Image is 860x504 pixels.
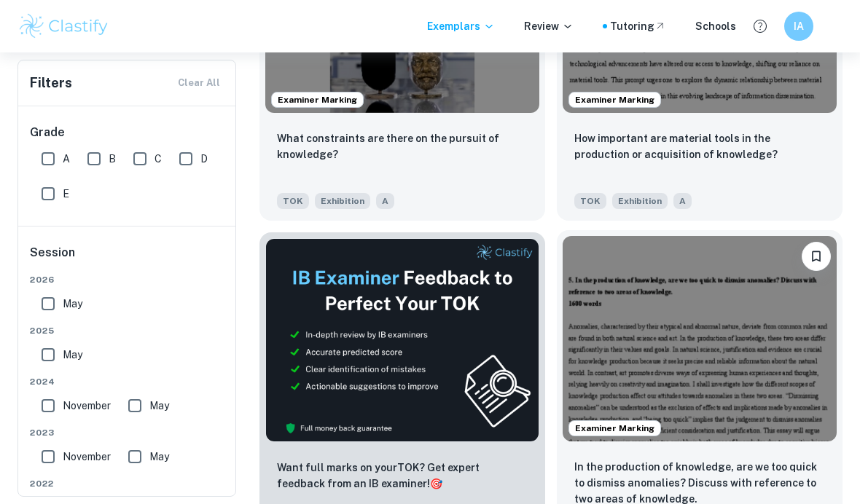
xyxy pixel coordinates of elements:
[30,273,225,286] span: 2026
[784,12,813,41] button: IA
[30,324,225,337] span: 2025
[30,375,225,388] span: 2024
[376,193,394,209] span: A
[430,478,442,489] span: 🎯
[574,130,825,162] p: How important are material tools in the production or acquisition of knowledge?
[277,193,309,209] span: TOK
[30,244,225,273] h6: Session
[63,186,69,202] span: E
[155,151,162,167] span: C
[427,18,495,34] p: Exemplars
[30,477,225,490] span: 2022
[30,426,225,439] span: 2023
[524,18,574,34] p: Review
[30,124,225,141] h6: Grade
[30,73,72,93] h6: Filters
[149,449,169,465] span: May
[315,193,370,209] span: Exhibition
[802,242,831,271] button: Bookmark
[17,12,110,41] img: Clastify logo
[569,93,660,106] span: Examiner Marking
[63,151,70,167] span: A
[574,193,606,209] span: TOK
[63,347,82,363] span: May
[563,236,837,441] img: TOK Essay example thumbnail: In the production of knowledge, are we t
[695,18,736,34] a: Schools
[265,238,539,442] img: Thumbnail
[63,398,111,414] span: November
[569,422,660,435] span: Examiner Marking
[63,296,82,312] span: May
[610,18,666,34] a: Tutoring
[63,449,111,465] span: November
[149,398,169,414] span: May
[791,18,808,34] h6: IA
[277,460,528,492] p: Want full marks on your TOK ? Get expert feedback from an IB examiner!
[748,14,773,39] button: Help and Feedback
[272,93,363,106] span: Examiner Marking
[612,193,668,209] span: Exhibition
[109,151,116,167] span: B
[200,151,208,167] span: D
[673,193,692,209] span: A
[277,130,528,162] p: What constraints are there on the pursuit of knowledge?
